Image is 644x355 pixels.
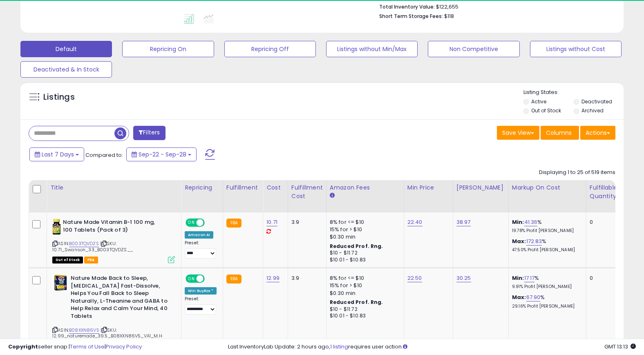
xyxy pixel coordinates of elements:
span: Last 7 Days [42,150,74,159]
span: ON [186,275,197,282]
span: ON [186,219,197,226]
label: Out of Stock [531,107,561,114]
a: 172.83 [526,237,542,246]
button: Deactivated & In Stock [20,61,112,78]
div: Fulfillment Cost [291,183,323,201]
a: 38.97 [456,218,471,226]
button: Repricing On [122,41,214,57]
a: 1 listing [330,343,348,351]
p: 9.91% Profit [PERSON_NAME] [512,284,580,290]
label: Deactivated [581,98,612,105]
img: 51Zh9foTW+L._SL40_.jpg [52,275,69,291]
a: 17.17 [524,274,535,282]
b: Nature Made Vitamin B-1 100 mg, 100 Tablets (Pack of 3) [63,219,162,236]
div: ASIN: [52,219,175,262]
div: [PERSON_NAME] [456,183,505,192]
div: Preset: [185,296,217,315]
button: Listings without Min/Max [326,41,418,57]
button: Actions [580,126,615,140]
p: 29.16% Profit [PERSON_NAME] [512,304,580,309]
div: Amazon AI [185,231,213,239]
div: $10 - $11.72 [330,250,398,257]
div: % [512,275,580,290]
label: Active [531,98,546,105]
span: | SKU: 10.71_Swanson_33_B003TQVDZS__ [52,240,133,252]
span: $118 [444,12,454,20]
div: Cost [266,183,284,192]
label: Archived [581,107,604,114]
a: B08XXN86V5 [69,327,99,334]
div: Repricing [185,183,219,192]
strong: Copyright [8,343,38,351]
a: 12.99 [266,274,280,282]
img: 51T4FkruxML._SL40_.jpg [52,219,61,235]
div: $0.30 min [330,290,398,297]
b: Short Term Storage Fees: [379,13,443,20]
h5: Listings [43,92,75,103]
a: 10.71 [266,218,277,226]
b: Min: [512,274,524,282]
button: Listings without Cost [530,41,622,57]
small: FBA [226,219,241,228]
p: 19.78% Profit [PERSON_NAME] [512,228,580,234]
li: $122,655 [379,1,609,11]
small: Amazon Fees. [330,192,335,199]
div: $10 - $11.72 [330,306,398,313]
span: OFF [203,219,217,226]
b: Reduced Prof. Rng. [330,243,383,250]
button: Repricing Off [224,41,316,57]
div: seller snap | | [8,343,142,351]
b: Min: [512,218,524,226]
span: Compared to: [85,151,123,159]
span: FBA [84,257,98,263]
th: The percentage added to the cost of goods (COGS) that forms the calculator for Min & Max prices. [508,180,586,212]
a: 67.90 [526,293,541,301]
a: 30.25 [456,274,471,282]
div: Win BuyBox * [185,287,217,295]
button: Columns [541,126,579,140]
b: Max: [512,293,526,301]
span: All listings that are currently out of stock and unavailable for purchase on Amazon [52,257,83,263]
a: 41.36 [524,218,538,226]
div: 0 [590,275,615,282]
div: Fulfillable Quantity [590,183,618,201]
div: 15% for > $10 [330,282,398,289]
a: 22.40 [407,218,423,226]
div: 0 [590,219,615,226]
a: Terms of Use [70,343,105,351]
a: B003TQVDZS [69,240,99,247]
div: 8% for <= $10 [330,219,398,226]
a: Privacy Policy [106,343,142,351]
div: Preset: [185,240,217,259]
span: Sep-22 - Sep-28 [139,150,186,159]
button: Non Competitive [428,41,519,57]
span: 2025-10-6 13:13 GMT [604,343,636,351]
div: % [512,238,580,253]
p: Listing States: [523,89,624,96]
div: Min Price [407,183,449,192]
div: Title [50,183,178,192]
span: OFF [203,275,217,282]
b: Nature Made Back to Sleep, [MEDICAL_DATA] Fast-Dissolve, Helps You Fall Back to Sleep Naturally, ... [71,275,170,322]
div: % [512,219,580,234]
span: | SKU: 12.99_naturemade_39.5_B08XXN86V5_VA1_M.H [52,327,162,339]
div: Amazon Fees [330,183,400,192]
div: 15% for > $10 [330,226,398,233]
div: Displaying 1 to 25 of 519 items [539,169,615,176]
div: 3.9 [291,275,320,282]
button: Last 7 Days [29,147,84,161]
div: Fulfillment [226,183,259,192]
button: Filters [133,126,165,140]
b: Total Inventory Value: [379,3,435,10]
button: Sep-22 - Sep-28 [126,147,197,161]
button: Save View [497,126,539,140]
div: 8% for <= $10 [330,275,398,282]
div: $0.30 min [330,233,398,241]
p: 47.50% Profit [PERSON_NAME] [512,247,580,253]
div: 3.9 [291,219,320,226]
b: Reduced Prof. Rng. [330,299,383,306]
a: 22.50 [407,274,422,282]
div: Markup on Cost [512,183,583,192]
div: Last InventoryLab Update: 2 hours ago, requires user action. [228,343,636,351]
b: Max: [512,237,526,245]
